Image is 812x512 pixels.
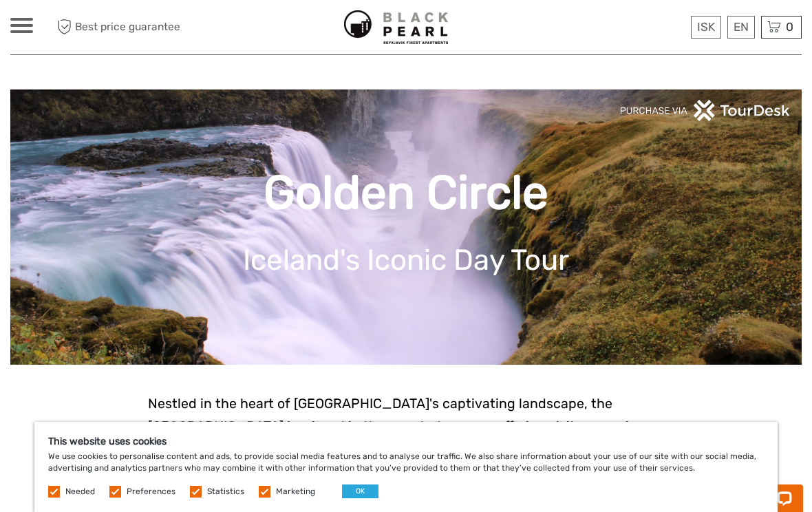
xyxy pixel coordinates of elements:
[48,436,764,447] h5: This website uses cookies
[54,16,209,39] span: Best price guarantee
[34,422,778,512] div: We use cookies to personalise content and ads, to provide social media features and to analyse ou...
[697,20,715,34] span: ISK
[65,486,95,498] label: Needed
[31,165,781,221] h1: Golden Circle
[127,486,175,498] label: Preferences
[342,484,378,498] button: OK
[784,20,795,34] span: 0
[158,21,175,38] button: Open LiveChat chat widget
[619,100,791,121] img: PurchaseViaTourDeskwhite.png
[276,486,315,498] label: Marketing
[207,486,244,498] label: Statistics
[31,243,781,277] h1: Iceland's Iconic Day Tour
[344,10,448,44] img: 5-be505350-29ba-4bf9-aa91-a363fa67fcbf_logo_small.jpg
[727,16,755,39] div: EN
[19,24,156,35] p: Chat now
